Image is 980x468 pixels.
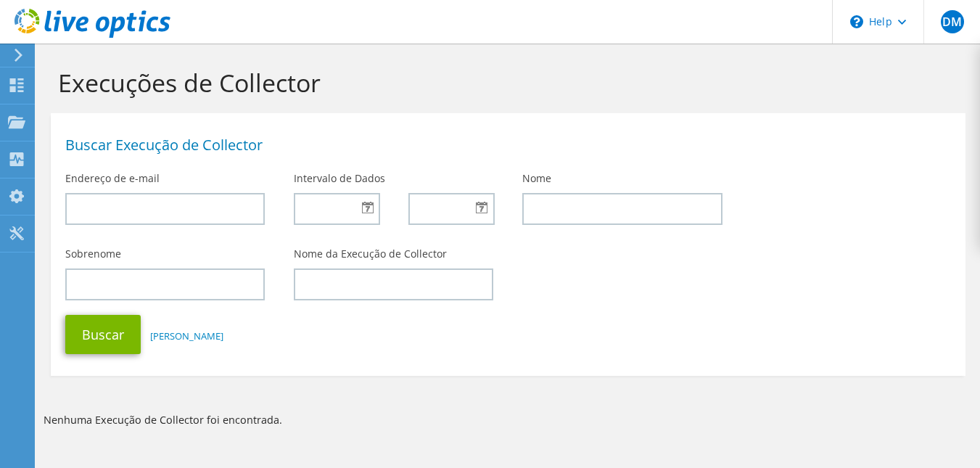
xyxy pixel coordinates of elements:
[522,171,551,186] label: Nome
[58,67,951,98] h1: Execuções de Collector
[294,247,447,261] label: Nome da Execução de Collector
[44,412,973,428] p: Nenhuma Execução de Collector foi encontrada.
[150,329,223,342] a: [PERSON_NAME]
[65,171,160,186] label: Endereço de e-mail
[941,10,964,33] span: DM
[65,247,121,261] label: Sobrenome
[65,138,944,152] h1: Buscar Execução de Collector
[294,171,385,186] label: Intervalo de Dados
[65,315,141,354] button: Buscar
[850,15,863,28] svg: \n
